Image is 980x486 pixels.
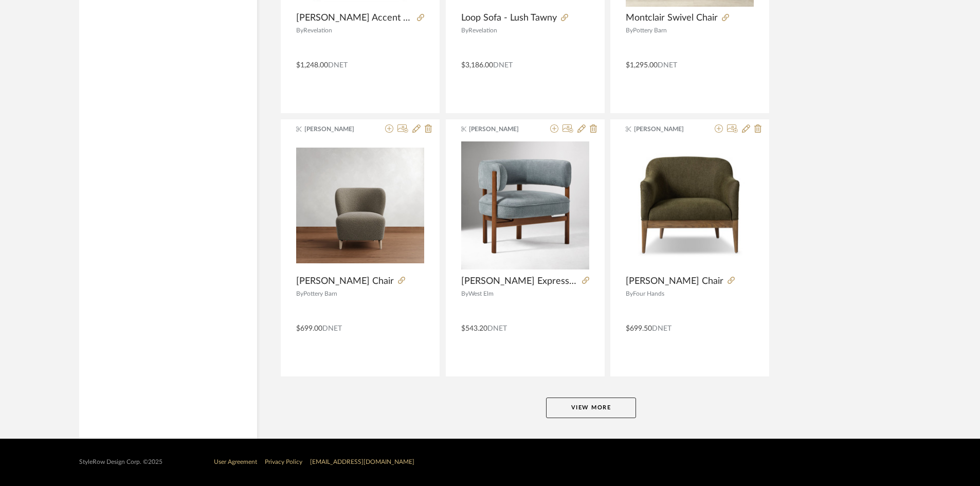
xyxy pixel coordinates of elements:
div: StyleRow Design Corp. ©2025 [79,458,162,466]
span: [PERSON_NAME] Chair [626,276,723,287]
span: $699.00 [296,325,322,332]
span: Four Hands [633,291,664,297]
span: Pottery Barn [303,291,337,297]
img: Colston Chair [626,141,754,269]
img: Craig Expressed Wood Chair [461,141,589,269]
span: $1,295.00 [626,62,658,69]
span: $1,248.00 [296,62,328,69]
div: 0 [626,141,754,270]
span: DNET [487,325,507,332]
span: DNET [652,325,672,332]
span: DNET [658,62,677,69]
span: By [461,291,468,297]
a: Privacy Policy [265,459,302,465]
span: [PERSON_NAME] [634,124,699,134]
span: Pottery Barn [633,27,667,33]
span: Montclair Swivel Chair [626,12,718,24]
span: DNET [493,62,513,69]
span: Revelation [303,27,332,33]
span: $3,186.00 [461,62,493,69]
a: [EMAIL_ADDRESS][DOMAIN_NAME] [310,459,414,465]
span: [PERSON_NAME] Expressed Wood Chair [461,276,578,287]
span: [PERSON_NAME] [304,124,369,134]
span: By [626,291,633,297]
span: DNET [322,325,342,332]
span: DNET [328,62,348,69]
span: [PERSON_NAME] Accent Chair [296,12,413,24]
button: View More [546,398,636,418]
span: West Elm [468,291,494,297]
span: By [296,291,303,297]
img: Olivia Chair [296,148,424,263]
span: [PERSON_NAME] Chair [296,276,394,287]
span: [PERSON_NAME] [469,124,534,134]
span: By [626,27,633,33]
span: Revelation [468,27,497,33]
span: $699.50 [626,325,652,332]
span: Loop Sofa - Lush Tawny [461,12,557,24]
span: By [461,27,468,33]
span: $543.20 [461,325,487,332]
span: By [296,27,303,33]
a: User Agreement [214,459,257,465]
